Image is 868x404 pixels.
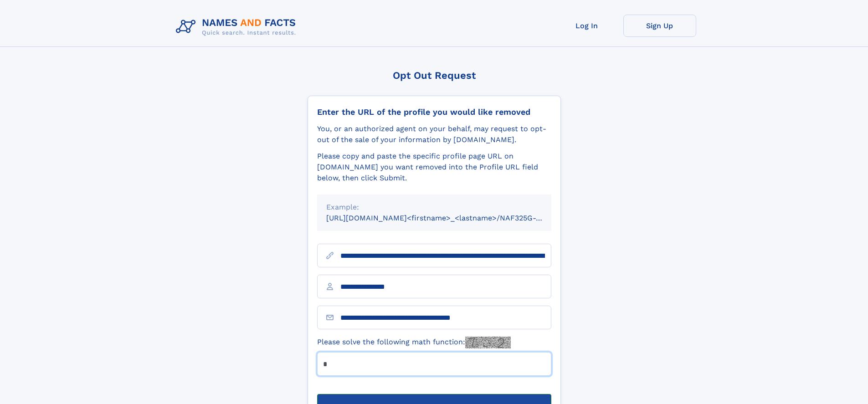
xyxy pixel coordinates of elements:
[326,214,569,222] small: [URL][DOMAIN_NAME]<firstname>_<lastname>/NAF325G-xxxxxxxx
[317,337,511,348] label: Please solve the following math function:
[317,151,551,184] div: Please copy and paste the specific profile page URL on [DOMAIN_NAME] you want removed into the Pr...
[317,107,551,117] div: Enter the URL of the profile you would like removed
[317,123,551,145] div: You, or an authorized agent on your behalf, may request to opt-out of the sale of your informatio...
[172,15,303,39] img: Logo Names and Facts
[550,15,623,37] a: Log In
[326,202,542,213] div: Example:
[308,70,561,81] div: Opt Out Request
[623,15,696,37] a: Sign Up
